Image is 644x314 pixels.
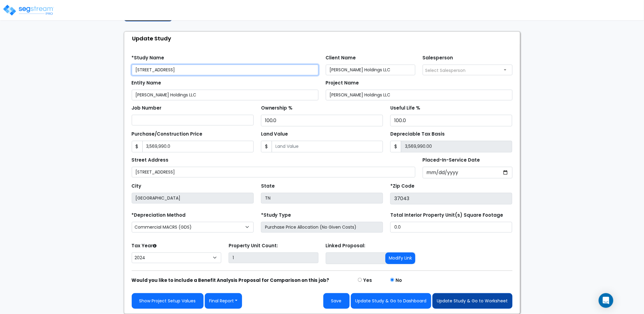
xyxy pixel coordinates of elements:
[132,293,204,309] a: Show Project Setup Values
[326,90,513,100] input: Project Name
[229,252,318,263] input: Building Count
[326,65,416,75] input: Client Name
[132,157,169,164] label: Street Address
[390,183,414,190] label: *Zip Code
[132,105,162,112] label: Job Number
[326,242,366,249] label: Linked Proposal:
[261,183,275,190] label: State
[385,252,415,264] button: Modify Link
[599,293,613,308] div: Open Intercom Messenger
[2,4,54,16] img: logo_pro_r.png
[132,131,203,138] label: Purchase/Construction Price
[363,277,372,284] label: Yes
[390,105,420,112] label: Useful Life %
[132,54,164,62] label: *Study Name
[401,141,512,152] input: 0.00
[132,183,142,190] label: City
[261,131,288,138] label: Land Value
[390,193,512,204] input: Zip Code
[132,277,329,283] strong: Would you like to include a Benefit Analysis Proposal for Comparison on this job?
[229,242,278,249] label: Property Unit Count:
[261,115,383,126] input: Ownership
[390,212,503,219] label: Total Interior Property Unit(s) Square Footage
[132,141,143,152] span: $
[432,293,513,309] button: Update Study & Go to Worksheet
[132,90,318,100] input: Entity Name
[132,80,161,87] label: Entity Name
[132,212,186,219] label: *Depreciation Method
[261,212,291,219] label: *Study Type
[390,141,401,152] span: $
[261,105,293,112] label: Ownership %
[127,32,520,45] div: Update Study
[132,167,416,178] input: Street Address
[205,293,242,309] button: Final Report
[390,222,512,233] input: total square foot
[396,277,402,284] label: No
[425,67,466,73] span: Select Salesperson
[351,293,431,309] button: Update Study & Go to Dashboard
[132,65,318,75] input: Study Name
[423,54,453,62] label: Salesperson
[272,141,383,152] input: Land Value
[390,115,512,126] input: Depreciation
[326,54,356,62] label: Client Name
[323,293,350,309] button: Save
[132,242,157,249] label: Tax Year
[423,157,480,164] label: Placed-In-Service Date
[326,80,359,87] label: Project Name
[390,131,445,138] label: Depreciable Tax Basis
[261,141,272,152] span: $
[142,141,254,152] input: Purchase or Construction Price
